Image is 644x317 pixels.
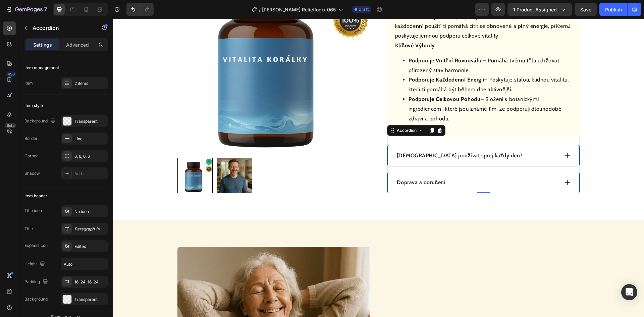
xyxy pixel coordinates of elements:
[74,171,106,177] div: Add...
[282,109,305,115] div: Accordion
[24,193,47,199] div: Item header
[296,58,372,64] strong: Podporuje Každodenní Energii
[33,41,52,48] p: Settings
[24,136,38,142] div: Border
[74,209,106,215] div: No icon
[44,5,47,13] p: 7
[580,7,591,12] span: Save
[296,76,459,105] li: – Složení s botanickými ingrediencemi, které jsou známé tím, že podporují dlouhodobé zdraví a poh...
[284,133,410,141] p: [DEMOGRAPHIC_DATA] používat sprej každý den?
[66,41,89,48] p: Advanced
[24,65,59,71] div: Item management
[74,297,106,303] div: Transparent
[513,6,557,13] span: 1 product assigned
[74,226,106,232] div: Paragraph 1*
[126,3,154,16] div: Undo/Redo
[74,118,106,124] div: Transparent
[24,208,42,214] div: Title icon
[296,56,459,76] li: – Poskytuje stálou, klidnou vitalitu, která ti pomáhá být během dne aktivnější.
[621,284,637,300] div: Open Intercom Messenger
[74,244,106,250] div: Edited
[113,19,644,317] iframe: Design area
[74,153,106,159] div: 6, 6, 6, 6
[507,3,572,16] button: 1 product assigned
[24,277,49,286] div: Padding
[33,24,90,32] p: Accordion
[74,279,106,285] div: 16, 24, 16, 24
[24,296,48,302] div: Background
[24,260,46,269] div: Height
[24,170,40,176] div: Shadow
[599,3,628,16] button: Publish
[24,80,33,86] div: Item
[575,3,597,16] button: Save
[24,117,57,126] div: Background
[24,153,38,159] div: Corner
[262,6,336,13] span: [PERSON_NAME] Relieflogix 065
[24,103,43,109] div: Item style
[61,258,107,270] input: Auto
[284,160,333,168] p: Doprava a doručení
[74,136,106,142] div: Line
[296,39,370,45] strong: Podporuje Vnitřní Rovnováhu
[24,243,48,249] div: Expand icon
[282,23,322,30] strong: Klíčové Výhody
[296,77,368,84] strong: Podporuje Celkovou Pohodu
[74,81,106,87] div: 2 items
[259,6,261,13] span: /
[24,226,33,232] div: Title
[296,37,459,57] li: – Pomáhá tvému tělu udržovat přirozený stav harmonie.
[6,71,16,77] div: 450
[359,6,369,12] span: Draft
[5,123,16,128] div: Beta
[3,3,50,16] button: 7
[605,6,622,13] div: Publish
